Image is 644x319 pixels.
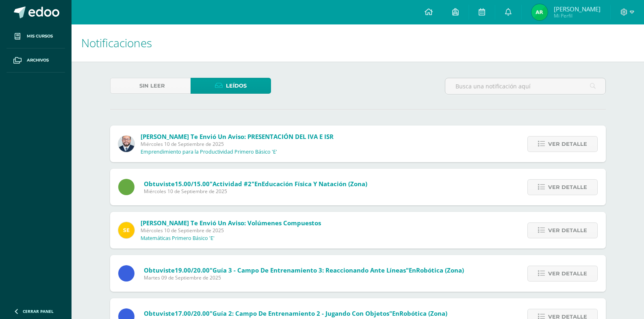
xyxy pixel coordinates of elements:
p: Matemáticas Primero Básico 'E' [141,235,215,242]
span: 15.00/15.00 [175,180,210,188]
p: Emprendimiento para la Productividad Primero Básico 'E' [141,149,277,155]
span: Mi Perfil [554,12,601,19]
span: Miércoles 10 de Septiembre de 2025 [144,188,367,195]
a: Leídos [191,78,271,94]
span: Miércoles 10 de Septiembre de 2025 [141,227,321,234]
span: Sin leer [139,78,165,93]
span: "Guía 3 - Campo de entrenamiento 3: Reaccionando ante líneas" [210,266,409,274]
a: Mis cursos [7,24,65,48]
span: [PERSON_NAME] te envió un aviso: Volúmenes Compuestos [141,219,321,227]
img: eaa624bfc361f5d4e8a554d75d1a3cf6.png [118,136,134,152]
span: Archivos [27,57,49,64]
span: Notificaciones [81,35,152,51]
span: "Guía 2: Campo de Entrenamiento 2 - Jugando con Objetos" [210,309,392,317]
span: Ver detalle [548,223,587,238]
span: 19.00/20.00 [175,266,210,274]
span: Leídos [226,78,247,93]
span: [PERSON_NAME] [554,5,601,13]
img: 03c2987289e60ca238394da5f82a525a.png [118,222,134,238]
span: Robótica (Zona) [399,309,447,317]
span: [PERSON_NAME] te envió un aviso: PRESENTACIÓN DEL IVA E ISR [141,132,334,141]
a: Sin leer [110,78,191,94]
span: Mis cursos [27,33,53,40]
span: "Actividad #2" [210,180,254,188]
span: Robótica (Zona) [416,266,464,274]
span: Educación Física y Natación (Zona) [262,180,367,188]
span: Cerrar panel [23,308,54,314]
span: Obtuviste en [144,309,447,317]
span: Ver detalle [548,266,587,281]
a: Archivos [7,48,65,73]
input: Busca una notificación aquí [445,78,605,94]
span: Miércoles 10 de Septiembre de 2025 [141,141,334,147]
span: 17.00/20.00 [175,309,210,317]
img: f9be7f22a6404b4052d7942012a20df2.png [531,4,548,20]
span: Martes 09 de Septiembre de 2025 [144,274,464,281]
span: Ver detalle [548,180,587,195]
span: Ver detalle [548,136,587,152]
span: Obtuviste en [144,180,367,188]
span: Obtuviste en [144,266,464,274]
